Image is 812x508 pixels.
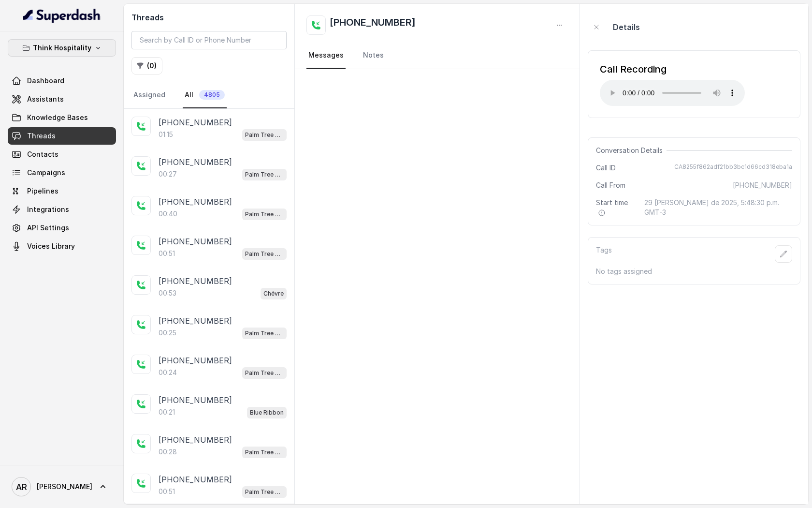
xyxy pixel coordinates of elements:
p: 00:25 [159,328,176,338]
a: Assistants [8,90,116,108]
p: 00:51 [159,487,175,496]
a: Voices Library [8,238,116,255]
text: AR [16,482,27,492]
a: API Settings [8,219,116,237]
span: Call ID [596,163,616,173]
p: 00:40 [159,209,177,219]
p: 00:21 [159,407,175,417]
a: Contacts [8,146,116,163]
p: 01:15 [159,130,173,139]
p: Palm Tree Club [245,329,284,338]
p: Palm Tree Club [245,170,284,179]
button: Think Hospitality [8,39,116,57]
span: 29 [PERSON_NAME] de 2025, 5:48:30 p.m. GMT-3 [644,198,792,217]
span: Threads [27,131,56,141]
p: Palm Tree Club [245,487,284,497]
p: 00:24 [159,368,177,377]
p: Blue Ribbon [250,408,284,418]
button: (0) [131,57,162,75]
span: [PERSON_NAME] [37,482,92,492]
p: Chévre [263,289,284,299]
a: Threads [8,127,116,145]
p: Palm Tree Club [245,249,284,259]
a: Integrations [8,201,116,218]
p: Palm Tree Club [245,448,284,457]
p: [PHONE_NUMBER] [159,474,232,485]
span: 4805 [199,90,225,100]
p: [PHONE_NUMBER] [159,394,232,406]
p: Palm Tree Club [245,368,284,378]
p: 00:28 [159,447,177,457]
span: CA8255f862adf21bb3bc1d66cd318eba1a [674,163,792,173]
p: [PHONE_NUMBER] [159,117,232,128]
p: Tags [596,245,612,263]
p: Think Hospitality [33,42,91,54]
a: Knowledge Bases [8,109,116,126]
span: Knowledge Bases [27,113,88,122]
input: Search by Call ID or Phone Number [131,31,287,49]
p: Palm Tree Club [245,130,284,140]
a: Notes [361,43,386,69]
p: Details [613,21,640,33]
a: Pipelines [8,182,116,200]
nav: Tabs [306,43,568,69]
span: Contacts [27,149,58,159]
a: Campaigns [8,164,116,181]
span: Voices Library [27,241,75,251]
span: [PHONE_NUMBER] [733,180,792,190]
p: [PHONE_NUMBER] [159,275,232,287]
span: Start time [596,198,637,217]
p: 00:53 [159,288,176,298]
span: API Settings [27,223,69,233]
span: Conversation Details [596,146,667,155]
p: Palm Tree Club [245,209,284,219]
div: Call Recording [600,62,745,76]
a: [PERSON_NAME] [8,473,116,500]
audio: Your browser does not support the audio element. [600,80,745,106]
p: 00:51 [159,249,175,258]
p: [PHONE_NUMBER] [159,196,232,208]
p: No tags assigned [596,267,792,276]
h2: [PHONE_NUMBER] [330,15,416,35]
a: All4805 [183,82,227,108]
a: Dashboard [8,72,116,90]
h2: Threads [131,12,287,23]
span: Integrations [27,205,69,214]
p: [PHONE_NUMBER] [159,355,232,366]
img: light.svg [23,8,101,23]
span: Pipelines [27,186,58,196]
a: Assigned [131,82,167,108]
span: Call From [596,180,625,190]
p: [PHONE_NUMBER] [159,434,232,446]
span: Campaigns [27,168,65,178]
p: 00:27 [159,169,177,179]
span: Dashboard [27,76,64,86]
span: Assistants [27,94,64,104]
p: [PHONE_NUMBER] [159,315,232,327]
p: [PHONE_NUMBER] [159,156,232,168]
nav: Tabs [131,82,287,108]
p: [PHONE_NUMBER] [159,236,232,247]
a: Messages [306,43,346,69]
